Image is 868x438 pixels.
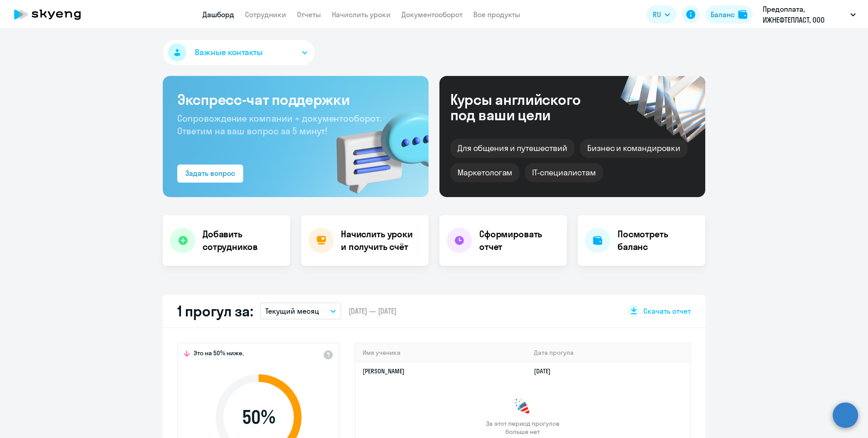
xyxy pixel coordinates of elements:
button: Текущий месяц [260,302,341,320]
div: Курсы английского под ваши цели [450,92,605,122]
span: RU [653,9,661,20]
a: Дашборд [203,10,234,19]
span: Скачать отчет [643,306,691,316]
div: Бизнес и командировки [580,139,688,158]
a: Документооборот [401,10,462,19]
span: 50 % [207,406,311,428]
button: Балансbalance [705,5,753,24]
span: Сопровождение компании + документооборот. Ответим на ваш вопрос за 5 минут! [177,113,382,137]
span: [DATE] — [DATE] [349,306,396,316]
a: [DATE] [534,367,558,375]
p: Текущий месяц [265,306,319,316]
img: congrats [514,398,532,416]
span: За этот период прогулов больше нет [485,419,561,436]
div: Для общения и путешествий [450,139,575,158]
button: Задать вопрос [177,165,243,183]
h4: Посмотреть баланс [618,228,698,253]
img: bg-img [323,95,429,197]
div: Задать вопрос [185,168,235,179]
th: Имя ученика [355,344,527,362]
th: Дата прогула [527,344,690,362]
button: RU [646,5,676,24]
a: Начислить уроки [332,10,391,19]
div: Маркетологам [450,163,519,182]
h4: Начислить уроки и получить счёт [341,228,420,253]
span: Это на 50% ниже, [193,349,244,360]
span: Важные контакты [195,47,263,58]
a: Сотрудники [245,10,286,19]
h2: 1 прогул за: [177,302,253,320]
button: Важные контакты [163,40,315,65]
h3: Экспресс-чат поддержки [177,90,414,108]
p: Предоплата, ИЖНЕФТЕПЛАСТ, ООО [763,4,847,25]
a: [PERSON_NAME] [363,367,405,375]
div: IT-специалистам [525,163,603,182]
h4: Сформировать отчет [479,228,560,253]
a: Отчеты [297,10,321,19]
div: Баланс [711,9,735,20]
a: Все продукты [473,10,520,19]
img: balance [738,10,747,19]
h4: Добавить сотрудников [203,228,283,253]
button: Предоплата, ИЖНЕФТЕПЛАСТ, ООО [758,4,860,25]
